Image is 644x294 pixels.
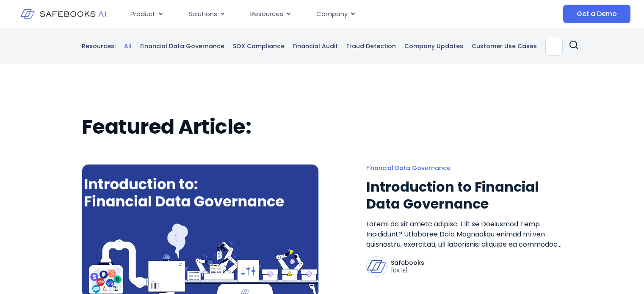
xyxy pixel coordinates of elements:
[404,42,463,51] a: Company Updates
[82,115,563,139] h2: Featured Article:
[130,9,155,19] span: Product
[391,259,424,267] p: Safebooks
[366,179,563,212] a: Introduction to Financial Data Governance
[472,42,537,51] a: Customer Use Cases
[391,267,424,274] p: [DATE]
[316,9,348,19] span: Company
[124,6,490,22] div: Menu Toggle
[563,5,630,23] a: Get a Demo
[366,164,563,172] a: Financial Data Governance
[188,9,217,19] span: Solutions
[233,42,285,51] a: SOX Compliance
[124,6,490,22] nav: Menu
[250,9,283,19] span: Resources
[346,42,396,51] a: Fraud Detection
[366,219,563,250] a: Loremi do sit ametc adipisc: Elit se Doeiusmod Temp Incididunt? Utlaboree Dolo Magnaaliqu enimad ...
[140,42,224,51] a: Financial Data Governance
[577,10,617,18] span: Get a Demo
[367,257,386,276] img: Safebooks
[124,42,132,51] a: All
[293,42,338,51] a: Financial Audit
[82,42,116,51] p: Resources:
